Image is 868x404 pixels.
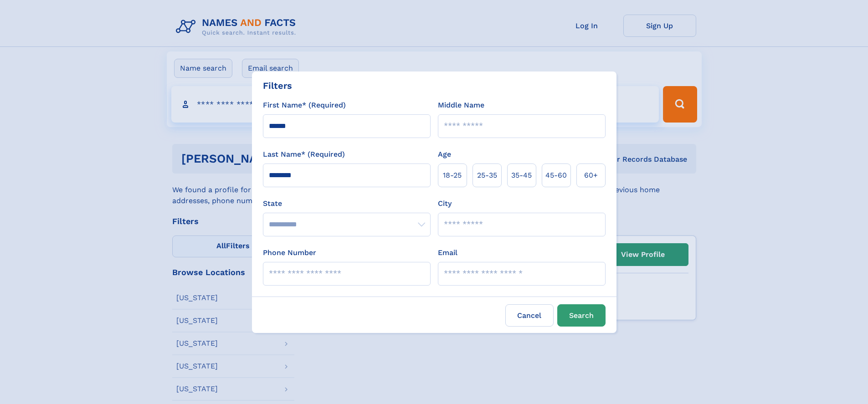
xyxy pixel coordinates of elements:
[584,170,598,181] span: 60+
[477,170,497,181] span: 25‑35
[263,149,345,160] label: Last Name* (Required)
[545,170,567,181] span: 45‑60
[438,100,484,111] label: Middle Name
[438,198,452,209] label: City
[263,79,292,92] div: Filters
[263,198,431,209] label: State
[263,100,346,111] label: First Name* (Required)
[443,170,462,181] span: 18‑25
[438,247,457,258] label: Email
[263,247,316,258] label: Phone Number
[438,149,451,160] label: Age
[505,304,554,327] label: Cancel
[557,304,606,327] button: Search
[511,170,532,181] span: 35‑45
